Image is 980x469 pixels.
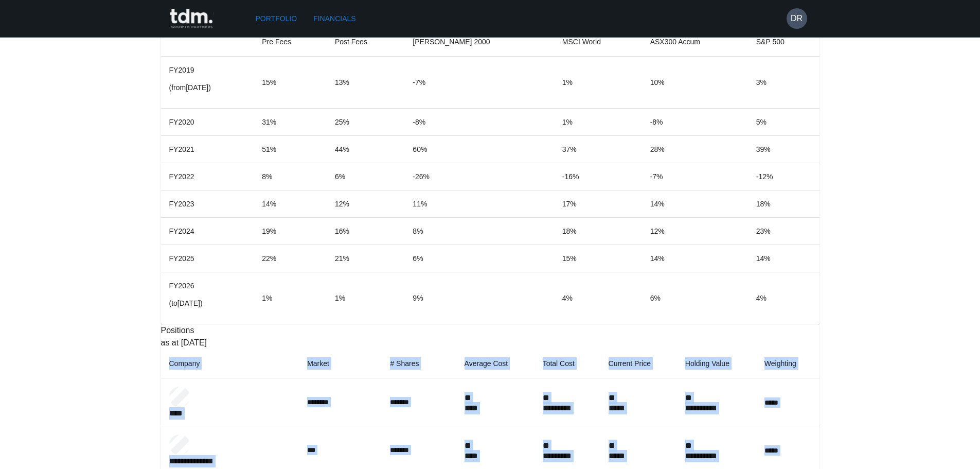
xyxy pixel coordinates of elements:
[327,190,404,218] td: 12%
[161,57,254,109] td: FY2019
[161,136,254,163] td: FY2021
[404,109,554,136] td: -8%
[254,218,327,245] td: 19%
[554,163,642,190] td: -16%
[254,57,327,109] td: 15%
[600,349,677,378] th: Current Price
[327,57,404,109] td: 13%
[327,136,404,163] td: 44%
[161,324,819,337] p: Positions
[161,337,819,349] p: as at [DATE]
[534,349,600,378] th: Total Cost
[404,163,554,190] td: -26%
[642,136,748,163] td: 28%
[382,349,456,378] th: # Shares
[327,245,404,272] td: 21%
[748,109,819,136] td: 5%
[404,245,554,272] td: 6%
[254,163,327,190] td: 8%
[748,245,819,272] td: 14%
[642,245,748,272] td: 14%
[677,349,756,378] th: Holding Value
[748,190,819,218] td: 18%
[748,57,819,109] td: 3%
[404,218,554,245] td: 8%
[642,163,748,190] td: -7%
[161,163,254,190] td: FY2022
[554,136,642,163] td: 37%
[642,57,748,109] td: 10%
[254,190,327,218] td: 14%
[327,27,404,57] th: Post Fees
[554,27,642,57] th: MSCI World
[254,136,327,163] td: 51%
[404,190,554,218] td: 11%
[161,218,254,245] td: FY2024
[327,163,404,190] td: 6%
[748,163,819,190] td: -12%
[161,272,254,324] td: FY2026
[327,109,404,136] td: 25%
[642,27,748,57] th: ASX300 Accum
[404,136,554,163] td: 60%
[254,245,327,272] td: 22%
[327,272,404,324] td: 1%
[169,298,246,308] p: (to [DATE] )
[554,57,642,109] td: 1%
[642,272,748,324] td: 6%
[748,272,819,324] td: 4%
[161,109,254,136] td: FY2020
[327,218,404,245] td: 16%
[254,27,327,57] th: Pre Fees
[299,349,382,378] th: Market
[554,218,642,245] td: 18%
[254,272,327,324] td: 1%
[554,109,642,136] td: 1%
[748,27,819,57] th: S&P 500
[404,57,554,109] td: -7%
[161,349,299,378] th: Company
[748,218,819,245] td: 23%
[554,245,642,272] td: 15%
[252,9,301,28] a: Portfolio
[787,8,807,29] button: DR
[642,109,748,136] td: -8%
[404,27,554,57] th: [PERSON_NAME] 2000
[161,245,254,272] td: FY2025
[756,349,819,378] th: Weighting
[748,136,819,163] td: 39%
[642,190,748,218] td: 14%
[554,272,642,324] td: 4%
[642,218,748,245] td: 12%
[254,109,327,136] td: 31%
[169,82,246,93] p: (from [DATE] )
[309,9,360,28] a: Financials
[161,190,254,218] td: FY2023
[554,190,642,218] td: 17%
[456,349,534,378] th: Average Cost
[404,272,554,324] td: 9%
[791,12,803,25] h6: DR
